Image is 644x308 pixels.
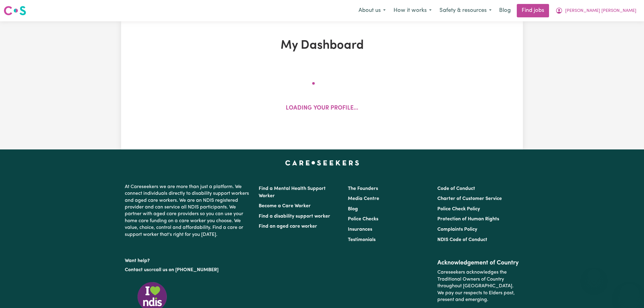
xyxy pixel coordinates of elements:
a: Media Centre [348,196,379,201]
a: Blog [495,4,514,17]
a: Find a disability support worker [259,214,330,219]
button: How it works [390,4,436,17]
h2: Acknowledgement of Country [437,259,519,267]
button: My Account [551,4,640,17]
a: Code of Conduct [437,186,475,191]
p: or [125,264,251,276]
p: Loading your profile... [286,104,358,113]
a: Testimonials [348,237,376,242]
p: Want help? [125,255,251,264]
a: call us on [PHONE_NUMBER] [153,268,219,272]
a: Contact us [125,268,149,272]
a: Become a Care Worker [259,204,311,208]
a: Careseekers home page [285,160,359,165]
iframe: Button to launch messaging window [620,284,639,303]
button: About us [355,4,390,17]
h1: My Dashboard [192,38,452,53]
a: Blog [348,207,358,212]
iframe: Close message [588,269,600,281]
a: Protection of Human Rights [437,217,499,222]
a: Careseekers logo [4,4,26,18]
a: Find jobs [517,4,549,17]
a: Charter of Customer Service [437,196,502,201]
span: [PERSON_NAME] [PERSON_NAME] [565,8,636,14]
a: Find an aged care worker [259,224,317,229]
a: The Founders [348,186,378,191]
a: Find a Mental Health Support Worker [259,186,326,198]
a: Police Check Policy [437,207,480,212]
button: Safety & resources [436,4,495,17]
a: NDIS Code of Conduct [437,237,487,242]
p: Careseekers acknowledges the Traditional Owners of Country throughout [GEOGRAPHIC_DATA]. We pay o... [437,267,519,306]
p: At Careseekers we are more than just a platform. We connect individuals directly to disability su... [125,181,251,240]
a: Complaints Policy [437,227,477,232]
a: Police Checks [348,217,378,222]
a: Insurances [348,227,372,232]
img: Careseekers logo [4,5,26,16]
